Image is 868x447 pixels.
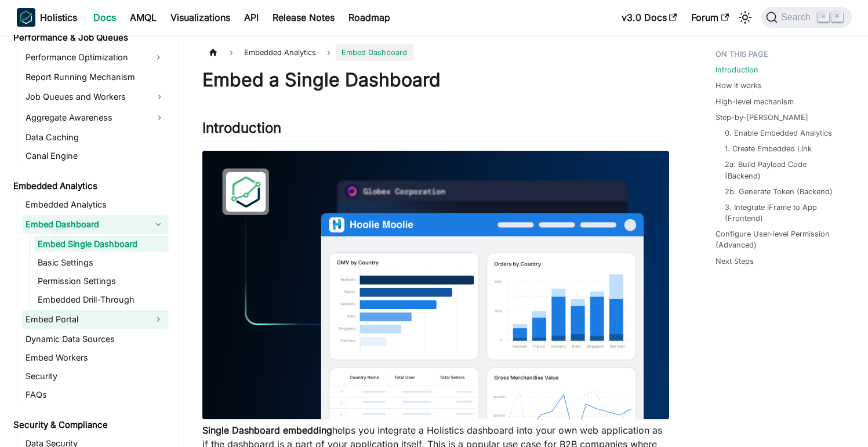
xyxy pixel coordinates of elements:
a: 0. Enable Embedded Analytics [725,128,832,139]
a: Embedded Analytics [10,178,169,194]
a: Report Running Mechanism [22,69,169,85]
button: Expand sidebar category 'Performance Optimization' [148,48,169,67]
a: Basic Settings [34,255,169,271]
a: Embed Portal [22,310,148,329]
a: API [237,8,266,27]
strong: Single Dashboard embedding [202,424,332,436]
a: Embed Workers [22,350,169,366]
a: v3.0 Docs [615,8,684,27]
h1: Embed a Single Dashboard [202,68,669,92]
a: HolisticsHolistics [17,8,77,27]
a: Docs [86,8,123,27]
a: Embed Single Dashboard [34,236,169,252]
span: Embedded Analytics [238,44,322,61]
a: Security & Compliance [10,417,169,433]
a: Embedded Drill-Through [34,292,169,308]
button: Switch between dark and light mode (currently light mode) [736,8,754,27]
a: 1. Create Embedded Link [725,143,812,154]
a: How it works [716,80,762,91]
a: 2a. Build Payload Code (Backend) [725,159,840,181]
a: FAQs [22,387,169,403]
a: Embed Dashboard [22,215,148,234]
a: Aggregate Awareness [22,108,169,127]
a: Release Notes [266,8,342,27]
a: Next Steps [716,256,754,267]
a: Roadmap [342,8,397,27]
h2: Introduction [202,119,669,141]
kbd: K [831,12,843,22]
a: Visualizations [164,8,237,27]
a: 3. Integrate iFrame to App (Frontend) [725,202,840,224]
a: Security [22,368,169,384]
a: AMQL [123,8,164,27]
nav: Docs sidebar [5,35,179,447]
a: Performance Optimization [22,48,148,67]
a: Configure User-level Permission (Advanced) [716,228,845,250]
b: Holistics [40,10,77,24]
a: High-level mechanism [716,96,794,107]
a: Introduction [716,64,758,75]
a: Canal Engine [22,148,169,164]
a: Forum [684,8,736,27]
img: Holistics [17,8,35,27]
a: Embedded Analytics [22,197,169,213]
button: Expand sidebar category 'Embed Portal' [148,310,169,329]
kbd: ⌘ [818,12,829,22]
a: Dynamic Data Sources [22,331,169,347]
a: Job Queues and Workers [22,88,169,106]
nav: Breadcrumbs [202,44,669,61]
span: Search [778,12,818,23]
a: Performance & Job Queues [10,30,169,46]
a: Data Caching [22,129,169,146]
a: Permission Settings [34,273,169,289]
a: Step-by-[PERSON_NAME] [716,112,808,123]
button: Collapse sidebar category 'Embed Dashboard' [148,215,169,234]
a: Home page [202,44,224,61]
a: 2b. Generate Token (Backend) [725,186,833,197]
img: Embedded Dashboard [202,151,669,420]
button: Search (Command+K) [761,7,851,28]
span: Embed Dashboard [336,44,413,61]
